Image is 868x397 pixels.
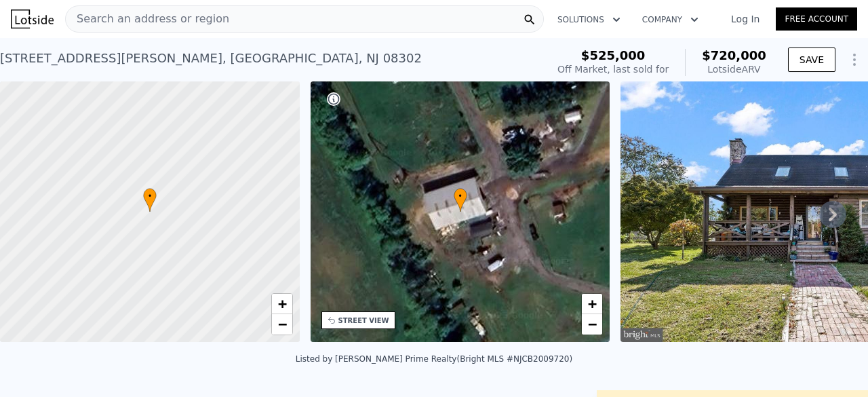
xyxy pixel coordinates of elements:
[788,48,835,72] button: SAVE
[841,46,868,73] button: Show Options
[277,295,286,312] span: +
[11,10,54,29] img: Lotside
[588,316,597,333] span: −
[272,294,292,314] a: Zoom in
[557,62,669,76] div: Off Market, last sold for
[296,354,572,364] div: Listed by [PERSON_NAME] Prime Realty (Bright MLS #NJCB2009720)
[702,62,766,76] div: Lotside ARV
[143,188,157,212] div: •
[588,295,597,312] span: +
[454,190,467,202] span: •
[272,314,292,335] a: Zoom out
[776,7,857,31] a: Free Account
[547,7,631,32] button: Solutions
[582,294,602,314] a: Zoom in
[66,11,229,27] span: Search an address or region
[582,314,602,335] a: Zoom out
[338,316,389,326] div: STREET VIEW
[581,48,646,62] span: $525,000
[715,12,776,26] a: Log In
[702,48,766,62] span: $720,000
[143,190,157,202] span: •
[454,188,467,212] div: •
[277,316,286,333] span: −
[631,7,709,32] button: Company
